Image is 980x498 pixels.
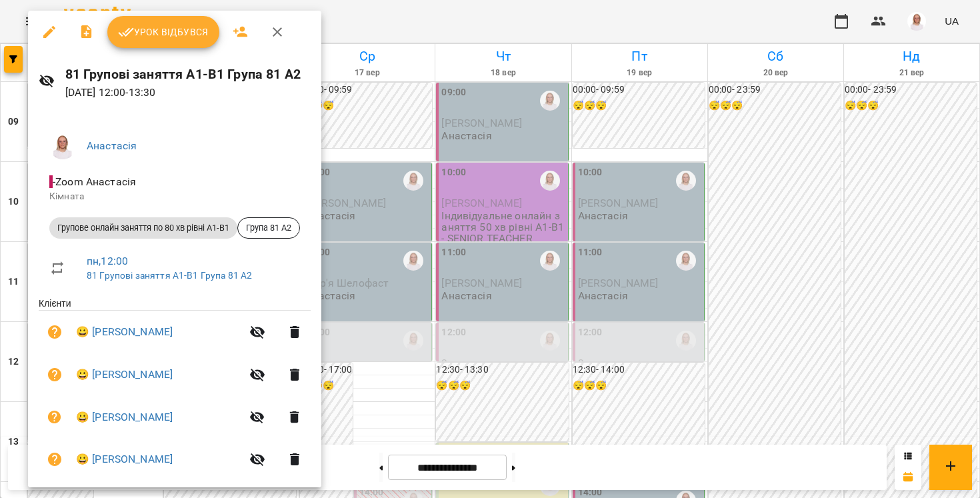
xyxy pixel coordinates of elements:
[118,24,209,40] span: Урок відбувся
[39,359,71,391] button: Візит ще не сплачено. Додати оплату?
[87,139,137,152] a: Анастасія
[49,222,237,234] span: Групове онлайн заняття по 80 хв рівні А1-В1
[39,443,71,475] button: Візит ще не сплачено. Додати оплату?
[49,133,76,159] img: 7b3448e7bfbed3bd7cdba0ed84700e25.png
[238,222,299,234] span: Група 81 A2
[65,85,311,101] p: [DATE] 12:00 - 13:30
[76,451,173,467] a: 😀 [PERSON_NAME]
[237,217,300,239] div: Група 81 A2
[76,324,173,340] a: 😀 [PERSON_NAME]
[65,64,311,85] h6: 81 Групові заняття A1-B1 Група 81 A2
[39,316,71,348] button: Візит ще не сплачено. Додати оплату?
[39,401,71,433] button: Візит ще не сплачено. Додати оплату?
[87,270,252,281] a: 81 Групові заняття A1-B1 Група 81 A2
[107,16,219,48] button: Урок відбувся
[76,367,173,383] a: 😀 [PERSON_NAME]
[49,190,300,203] p: Кімната
[76,409,173,425] a: 😀 [PERSON_NAME]
[49,175,139,188] span: - Zoom Анастасія
[87,255,128,267] a: пн , 12:00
